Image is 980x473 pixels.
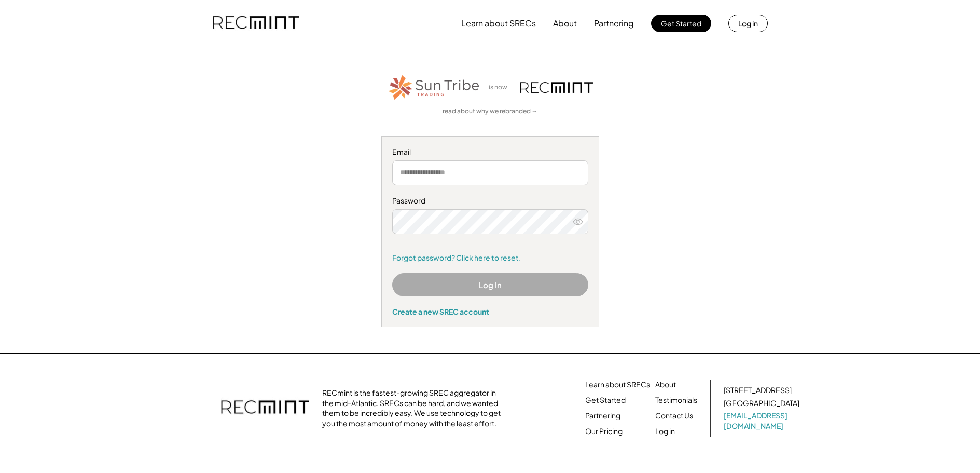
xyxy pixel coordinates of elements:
img: STT_Horizontal_Logo%2B-%2BColor.png [388,73,481,102]
div: Email [392,147,588,157]
button: Partnering [594,13,634,34]
div: Password [392,196,588,206]
a: About [655,380,676,390]
img: recmint-logotype%403x.png [520,82,593,93]
a: Log in [655,426,675,437]
button: About [553,13,577,34]
a: Testimonials [655,395,697,406]
button: Learn about SRECs [461,13,536,34]
a: Partnering [585,411,620,421]
button: Log in [728,15,768,32]
div: [GEOGRAPHIC_DATA] [724,398,799,409]
button: Get Started [651,15,711,32]
a: read about why we rebranded → [443,107,538,116]
a: Our Pricing [585,426,623,437]
a: [EMAIL_ADDRESS][DOMAIN_NAME] [724,411,802,431]
a: Learn about SRECs [585,380,650,390]
a: Get Started [585,395,626,406]
button: Log In [392,273,588,296]
img: recmint-logotype%403x.png [221,390,309,426]
div: is now [486,83,515,92]
div: Create a new SREC account [392,307,588,316]
div: RECmint is the fastest-growing SREC aggregator in the mid-Atlantic. SRECs can be hard, and we wan... [322,388,506,428]
div: [STREET_ADDRESS] [724,385,792,396]
a: Contact Us [655,411,693,421]
a: Forgot password? Click here to reset. [392,253,588,263]
img: recmint-logotype%403x.png [213,6,299,41]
